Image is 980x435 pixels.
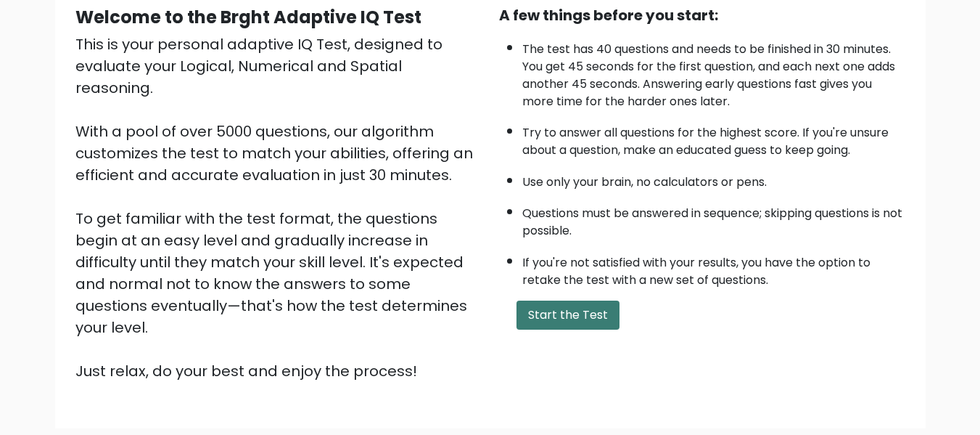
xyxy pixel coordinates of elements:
b: Welcome to the Brght Adaptive IQ Test [75,5,421,29]
li: If you're not satisfied with your results, you have the option to retake the test with a new set ... [522,247,905,289]
li: Try to answer all questions for the highest score. If you're unsure about a question, make an edu... [522,117,905,159]
button: Start the Test [516,301,619,330]
li: Questions must be answered in sequence; skipping questions is not possible. [522,198,905,240]
li: Use only your brain, no calculators or pens. [522,166,905,191]
div: This is your personal adaptive IQ Test, designed to evaluate your Logical, Numerical and Spatial ... [75,33,482,382]
div: A few things before you start: [499,4,905,26]
li: The test has 40 questions and needs to be finished in 30 minutes. You get 45 seconds for the firs... [522,33,905,110]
